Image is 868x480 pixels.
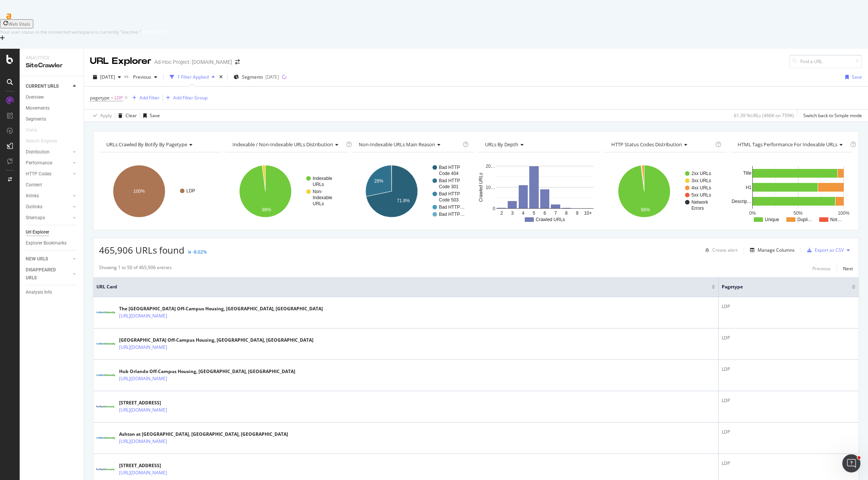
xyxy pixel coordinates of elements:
[105,138,215,150] h4: URLs Crawled By Botify By pagetype
[812,265,831,272] div: Previous
[576,210,578,215] text: 9
[313,201,324,206] text: URLs
[691,171,711,176] text: 2xx URLs
[26,181,78,189] a: Content
[26,192,71,200] a: Inlinks
[111,94,113,101] span: =
[186,188,195,194] text: LDP
[154,58,232,66] div: Ad-Hoc Project: [DOMAIN_NAME]
[26,148,71,156] a: Distribution
[90,110,112,122] button: Apply
[232,141,333,148] span: Indexable / Non-Indexable URLs distribution
[167,71,218,83] button: 1 Filter Applied
[812,264,831,273] button: Previous
[26,115,46,123] div: Segments
[26,104,50,112] div: Movements
[439,178,460,183] text: Bad HTTP
[842,454,860,472] iframe: Intercom live chat
[225,158,347,224] svg: A chart.
[99,244,184,256] span: 465,906 URLs found
[736,138,849,150] h4: HTML Tags Performance for Indexable URLs
[478,158,600,224] svg: A chart.
[119,438,167,445] a: [URL][DOMAIN_NAME]
[115,110,137,122] button: Clear
[536,217,565,222] text: Crawled URLs
[119,462,183,469] div: [STREET_ADDRESS]
[26,115,78,123] a: Segments
[743,170,752,176] text: Title
[765,217,779,222] text: Unique
[26,61,77,70] div: SiteCrawler
[584,210,592,215] text: 10+
[96,467,115,472] img: main image
[734,112,794,119] div: 61.39 % URLs ( 466K on 759K )
[130,71,160,83] button: Previous
[26,104,78,112] a: Movements
[522,210,525,215] text: 4
[242,74,263,80] span: Segments
[789,55,862,68] input: Find a URL
[357,138,461,150] h4: Non-Indexable URLs Main Reason
[815,247,844,253] div: Export as CSV
[26,137,65,145] a: Search Engines
[26,214,45,222] div: Sitemaps
[26,203,71,211] a: Outlinks
[439,191,460,197] text: Bad HTTP
[26,255,48,263] div: NEW URLS
[439,171,459,176] text: Code 404
[119,469,167,477] a: [URL][DOMAIN_NAME]
[439,197,459,203] text: Code 503
[163,93,208,102] button: Add Filter Group
[830,217,842,222] text: Not…
[90,71,124,83] button: [DATE]
[732,199,752,204] text: Descrip…
[119,431,288,438] div: Ashton at [GEOGRAPHIC_DATA], [GEOGRAPHIC_DATA], [GEOGRAPHIC_DATA]
[486,184,495,190] text: 10…
[26,159,71,167] a: Performance
[192,249,207,255] div: -8.02%
[313,176,332,181] text: Indexable
[374,178,383,183] text: 28%
[26,55,77,61] div: Analytics
[119,305,323,312] div: The [GEOGRAPHIC_DATA] Off-Campus Housing, [GEOGRAPHIC_DATA], [GEOGRAPHIC_DATA]
[100,112,112,119] div: Apply
[119,312,167,320] a: [URL][DOMAIN_NAME]
[352,158,473,224] div: A chart.
[262,207,271,212] text: 98%
[26,228,78,236] a: Url Explorer
[485,141,518,148] span: URLs by Depth
[126,112,137,119] div: Clear
[26,181,42,189] div: Content
[26,93,78,101] a: Overview
[842,71,862,83] button: Save
[722,397,856,404] div: LDP
[99,158,221,224] svg: A chart.
[26,192,39,200] div: Inlinks
[758,247,795,253] div: Manage Columns
[231,71,282,83] button: Segments[DATE]
[265,74,279,80] div: [DATE]
[26,82,71,90] a: CURRENT URLS
[852,74,862,80] div: Save
[554,210,557,215] text: 7
[96,343,115,345] img: main image
[26,255,71,263] a: NEW URLS
[604,158,726,224] svg: A chart.
[119,337,313,344] div: [GEOGRAPHIC_DATA] Off-Campus Housing, [GEOGRAPHIC_DATA], [GEOGRAPHIC_DATA]
[26,288,52,296] div: Analysis Info
[565,210,568,215] text: 8
[439,204,465,210] text: Bad HTTP…
[26,148,50,156] div: Distribution
[26,203,42,211] div: Outlinks
[218,73,224,81] div: times
[500,210,503,215] text: 2
[838,210,849,215] text: 100%
[106,141,187,148] span: URLs Crawled By Botify By pagetype
[533,210,535,215] text: 5
[511,210,514,215] text: 3
[730,158,852,224] svg: A chart.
